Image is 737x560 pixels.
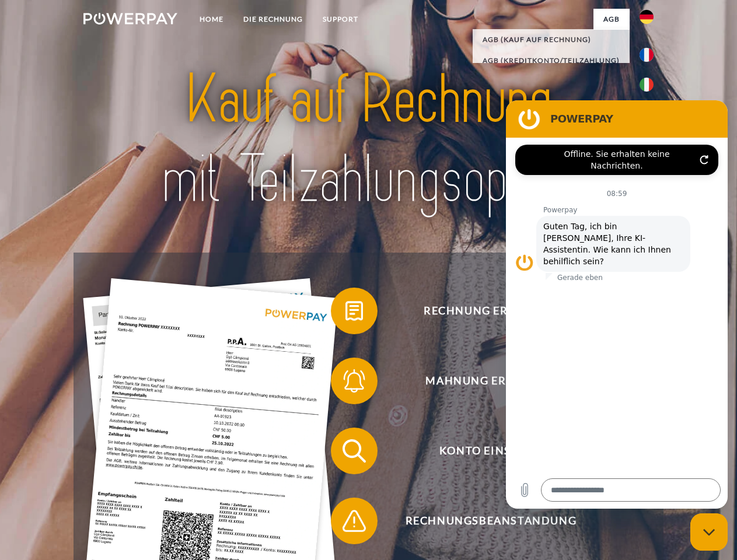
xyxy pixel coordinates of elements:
span: Mahnung erhalten? [348,358,634,404]
button: Rechnung erhalten? [331,288,634,334]
span: Rechnung erhalten? [348,288,634,334]
img: fr [640,48,654,62]
img: logo-powerpay-white.svg [83,13,177,24]
iframe: Messaging-Fenster [506,100,728,509]
button: Mahnung erhalten? [331,358,634,404]
img: qb_search.svg [340,436,369,466]
img: title-powerpay_de.svg [111,56,626,223]
iframe: Schaltfläche zum Öffnen des Messaging-Fensters; Konversation läuft [690,513,728,551]
a: DIE RECHNUNG [233,9,313,30]
span: Konto einsehen [348,428,634,474]
img: de [640,10,654,24]
img: it [640,78,654,92]
button: Rechnungsbeanstandung [331,498,634,544]
img: qb_bell.svg [340,366,369,395]
a: AGB (Kauf auf Rechnung) [473,29,630,50]
a: agb [593,9,630,30]
button: Konto einsehen [331,428,634,474]
img: qb_bill.svg [340,296,369,325]
span: Rechnungsbeanstandung [348,498,634,544]
a: AGB (Kreditkonto/Teilzahlung) [473,50,630,71]
img: qb_warning.svg [340,506,369,535]
a: Home [190,9,233,30]
a: SUPPORT [313,9,368,30]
